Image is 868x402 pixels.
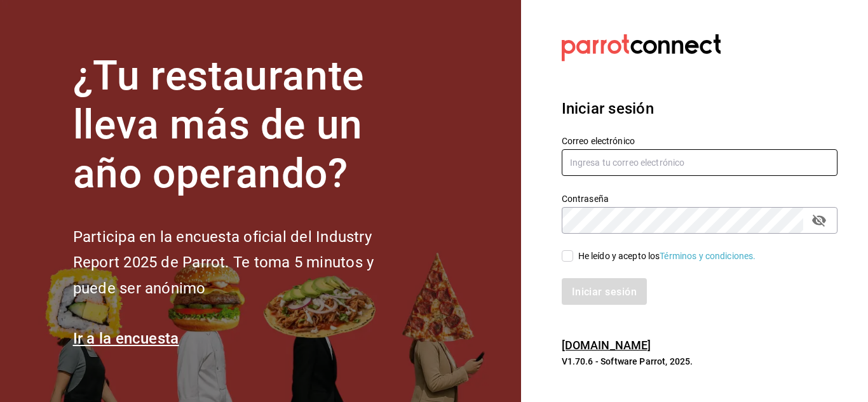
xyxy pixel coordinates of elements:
[73,330,179,347] a: Ir a la encuesta
[578,251,660,261] font: He leído y acepto los
[562,194,609,204] font: Contraseña
[660,251,756,261] a: Términos y condiciones.
[808,210,830,231] button: campo de contraseña
[73,228,374,298] font: Participa en la encuesta oficial del Industry Report 2025 de Parrot. Te toma 5 minutos y puede se...
[562,356,693,366] font: V1.70.6 - Software Parrot, 2025.
[73,52,364,198] font: ¿Tu restaurante lleva más de un año operando?
[562,136,635,146] font: Correo electrónico
[562,338,651,352] a: [DOMAIN_NAME]
[562,100,654,117] font: Iniciar sesión
[562,149,837,176] input: Ingresa tu correo electrónico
